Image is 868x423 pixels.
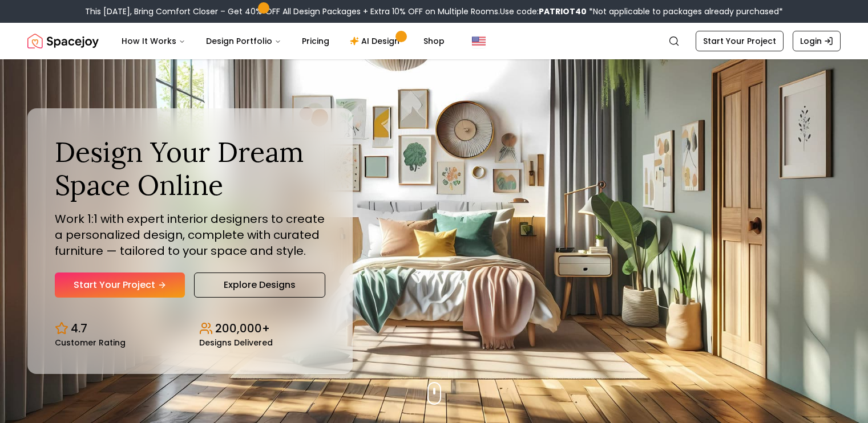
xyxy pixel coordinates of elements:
[793,31,841,51] a: Login
[27,23,841,59] nav: Global
[85,6,783,17] div: This [DATE], Bring Comfort Closer – Get 40% OFF All Design Packages + Extra 10% OFF on Multiple R...
[194,272,325,298] a: Explore Designs
[215,320,270,336] p: 200,000+
[112,30,195,52] button: How It Works
[199,339,273,347] small: Designs Delivered
[55,211,325,259] p: Work 1:1 with expert interior designers to create a personalized design, complete with curated fu...
[587,6,783,17] span: *Not applicable to packages already purchased*
[414,30,454,52] a: Shop
[112,30,454,52] nav: Main
[71,320,87,336] p: 4.7
[341,30,412,52] a: AI Design
[27,30,99,52] img: Spacejoy Logo
[55,272,185,298] a: Start Your Project
[55,339,126,347] small: Customer Rating
[539,6,587,17] b: PATRIOT40
[293,30,338,52] a: Pricing
[500,6,587,17] span: Use code:
[55,136,325,201] h1: Design Your Dream Space Online
[472,34,486,48] img: United States
[27,30,99,52] a: Spacejoy
[197,30,290,52] button: Design Portfolio
[696,31,784,51] a: Start Your Project
[55,311,325,347] div: Design stats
